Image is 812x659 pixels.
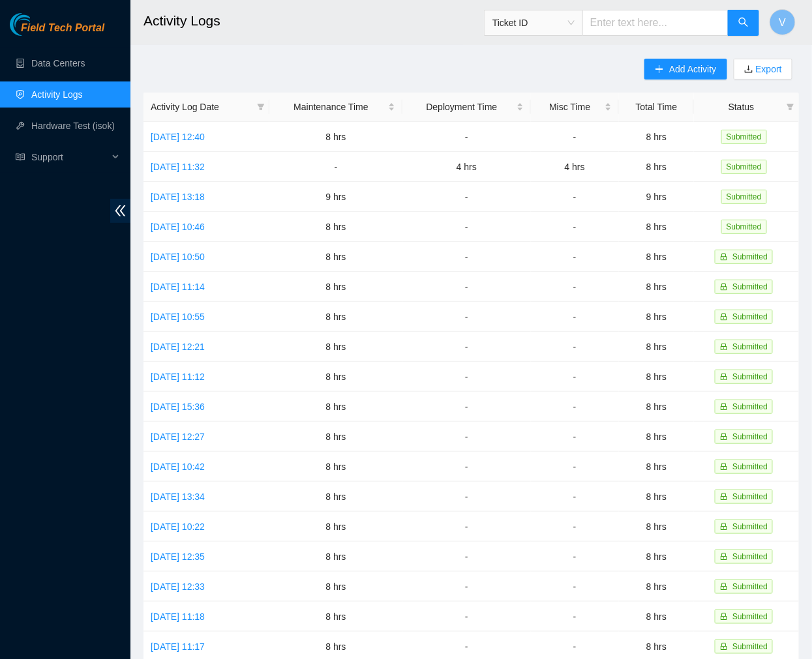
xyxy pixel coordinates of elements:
[531,452,619,482] td: -
[720,613,728,621] span: lock
[151,222,205,232] a: [DATE] 10:46
[402,302,531,332] td: -
[619,422,695,452] td: 8 hrs
[531,542,619,572] td: -
[402,152,531,182] td: 4 hrs
[734,59,792,80] button: downloadExport
[732,402,768,411] span: Submitted
[402,452,531,482] td: -
[531,242,619,272] td: -
[402,512,531,542] td: -
[151,432,205,442] a: [DATE] 12:27
[151,162,205,172] a: [DATE] 11:32
[619,452,695,482] td: 8 hrs
[31,144,108,170] span: Support
[619,392,695,422] td: 8 hrs
[151,312,205,322] a: [DATE] 10:55
[732,252,768,261] span: Submitted
[619,242,695,272] td: 8 hrs
[619,122,695,152] td: 8 hrs
[531,392,619,422] td: -
[770,9,796,35] button: V
[720,583,728,591] span: lock
[269,452,402,482] td: 8 hrs
[402,422,531,452] td: -
[720,523,728,531] span: lock
[151,372,205,382] a: [DATE] 11:12
[269,512,402,542] td: 8 hrs
[269,152,402,182] td: -
[720,493,728,501] span: lock
[531,122,619,152] td: -
[531,512,619,542] td: -
[721,220,767,234] span: Submitted
[269,392,402,422] td: 8 hrs
[619,302,695,332] td: 8 hrs
[531,212,619,242] td: -
[732,552,768,561] span: Submitted
[619,212,695,242] td: 8 hrs
[31,58,85,68] a: Data Centers
[492,13,575,33] span: Ticket ID
[269,332,402,362] td: 8 hrs
[644,59,727,80] button: plusAdd Activity
[720,313,728,321] span: lock
[21,22,104,35] span: Field Tech Portal
[531,272,619,302] td: -
[269,242,402,272] td: 8 hrs
[744,65,753,75] span: download
[720,253,728,261] span: lock
[732,492,768,501] span: Submitted
[151,100,252,114] span: Activity Log Date
[269,542,402,572] td: 8 hrs
[619,152,695,182] td: 8 hrs
[531,332,619,362] td: -
[669,62,716,76] span: Add Activity
[619,182,695,212] td: 9 hrs
[269,212,402,242] td: 8 hrs
[531,302,619,332] td: -
[402,602,531,632] td: -
[31,89,83,100] a: Activity Logs
[402,332,531,362] td: -
[619,482,695,512] td: 8 hrs
[151,402,205,412] a: [DATE] 15:36
[151,252,205,262] a: [DATE] 10:50
[720,343,728,351] span: lock
[402,212,531,242] td: -
[619,512,695,542] td: 8 hrs
[151,641,205,652] a: [DATE] 11:17
[110,199,130,223] span: double-left
[732,372,768,381] span: Submitted
[151,282,205,292] a: [DATE] 11:14
[402,572,531,602] td: -
[151,461,205,472] a: [DATE] 10:42
[269,422,402,452] td: 8 hrs
[31,121,115,131] a: Hardware Test (isok)
[531,182,619,212] td: -
[254,97,267,117] span: filter
[619,272,695,302] td: 8 hrs
[779,14,787,31] span: V
[269,272,402,302] td: 8 hrs
[531,152,619,182] td: 4 hrs
[151,342,205,352] a: [DATE] 12:21
[582,10,729,36] input: Enter text here...
[402,242,531,272] td: -
[151,491,205,502] a: [DATE] 13:34
[269,122,402,152] td: 8 hrs
[732,282,768,291] span: Submitted
[732,582,768,591] span: Submitted
[720,283,728,291] span: lock
[619,602,695,632] td: 8 hrs
[151,551,205,562] a: [DATE] 12:35
[655,65,664,75] span: plus
[402,362,531,392] td: -
[721,190,767,204] span: Submitted
[721,130,767,144] span: Submitted
[531,572,619,602] td: -
[16,153,25,162] span: read
[732,612,768,621] span: Submitted
[402,122,531,152] td: -
[269,572,402,602] td: 8 hrs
